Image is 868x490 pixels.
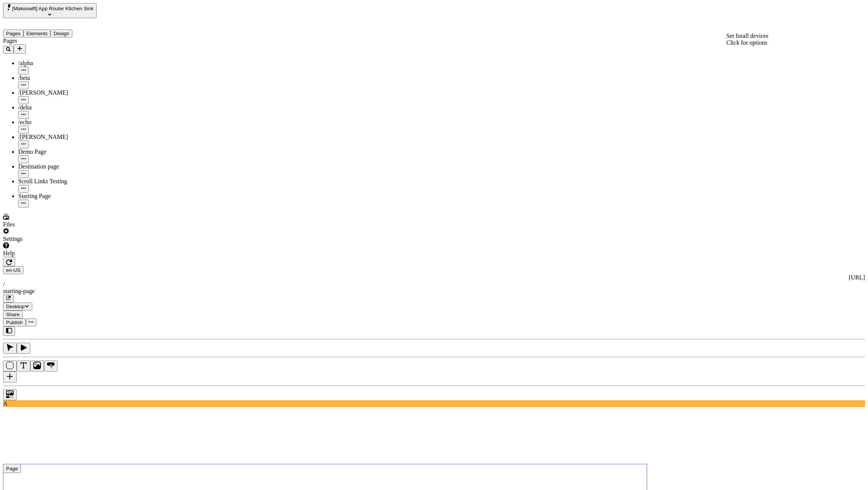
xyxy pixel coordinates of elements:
[30,360,44,371] button: Image
[44,360,58,371] button: Button
[14,44,26,54] button: Add new
[18,89,108,96] div: /[PERSON_NAME]
[12,6,94,11] span: [Makeswift] App Router Kitchen Sink
[6,320,23,325] span: Publish
[17,360,30,371] button: Text
[6,312,20,317] span: Share
[3,236,108,242] div: Settings
[3,407,865,464] iframe: The editor's rendered HTML document
[18,193,108,200] div: Starting Page
[3,464,21,473] button: Page
[3,303,32,311] button: Desktop
[3,6,111,13] p: Cookie Test Route
[3,37,108,44] div: Pages
[3,221,108,228] div: Files
[3,400,865,407] div: A
[18,60,108,67] div: /alpha
[3,311,23,318] button: Share
[50,30,72,37] button: Design
[3,281,865,288] div: /
[3,360,17,371] button: Box
[3,266,23,274] button: Open locale picker
[18,163,108,170] div: Destination page
[18,134,108,140] div: /[PERSON_NAME]
[3,3,97,18] button: Select site
[3,250,108,257] div: Help
[3,30,23,37] button: Pages
[18,119,108,126] div: /echo
[3,318,26,326] button: Publish
[18,75,108,81] div: /beta
[18,178,108,185] div: Scroll Links Testing
[6,304,25,309] span: Desktop
[3,288,865,295] div: starting-page
[6,267,20,273] span: en-US
[3,274,865,281] div: [URL]
[18,148,108,155] div: Demo Page
[6,466,18,471] div: Page
[18,104,108,111] div: /delta
[23,30,51,37] button: Elements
